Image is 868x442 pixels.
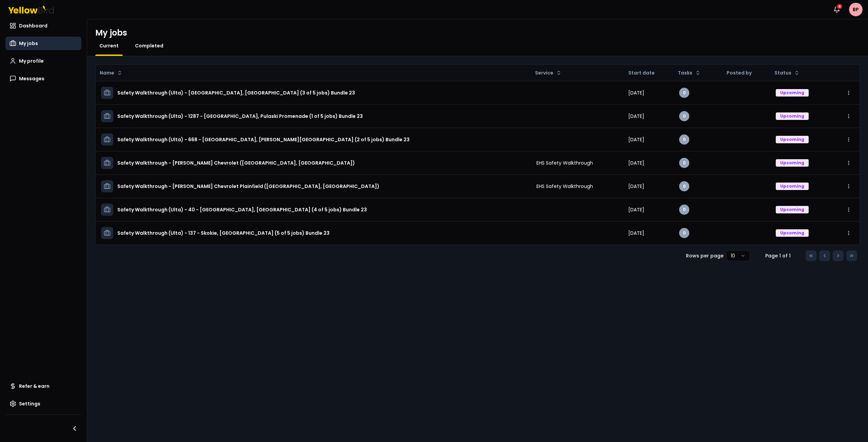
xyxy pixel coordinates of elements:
a: Current [95,42,123,49]
h1: My jobs [95,27,127,38]
div: 0 [679,205,689,215]
h3: Safety Walkthrough (Ulta) - 668 - [GEOGRAPHIC_DATA], [PERSON_NAME][GEOGRAPHIC_DATA] (2 of 5 jobs)... [117,133,410,146]
a: Dashboard [5,19,81,33]
span: [DATE] [628,183,644,190]
a: My jobs [5,37,81,50]
div: 0 [679,111,689,121]
div: Upcoming [776,136,809,143]
div: Upcoming [776,112,809,120]
span: Completed [135,42,163,49]
button: Name [97,67,125,78]
th: Posted by [721,65,770,81]
div: Page 1 of 1 [761,252,795,259]
button: Service [532,67,564,78]
button: Tasks [675,67,703,78]
div: Upcoming [776,159,809,167]
a: Completed [131,42,167,49]
a: Messages [5,72,81,85]
span: Refer & earn [19,383,50,390]
span: [DATE] [628,113,644,120]
div: 0 [679,88,689,98]
span: Messages [19,75,44,82]
span: [DATE] [628,230,644,236]
a: Refer & earn [5,379,81,393]
div: Upcoming [776,89,809,97]
h3: Safety Walkthrough - [PERSON_NAME] Chevrolet ([GEOGRAPHIC_DATA], [GEOGRAPHIC_DATA]) [117,157,355,169]
span: [DATE] [628,206,644,213]
span: Service [535,69,553,76]
div: 0 [679,134,689,145]
div: 4 [836,3,843,9]
span: Status [774,69,791,76]
span: Dashboard [19,22,47,29]
span: [DATE] [628,136,644,143]
h3: Safety Walkthrough - [PERSON_NAME] Chevrolet Plainfield ([GEOGRAPHIC_DATA], [GEOGRAPHIC_DATA]) [117,180,379,192]
span: Current [99,42,119,49]
span: Settings [19,400,40,407]
button: 4 [830,3,844,16]
span: Tasks [678,69,692,76]
span: My jobs [19,40,38,47]
span: EHS Safety Walkthrough [536,160,593,166]
h3: Safety Walkthrough (Ulta) - [GEOGRAPHIC_DATA], [GEOGRAPHIC_DATA] (3 of 5 jobs) Bundle 23 [117,87,355,99]
th: Start date [623,65,674,81]
span: [DATE] [628,160,644,166]
div: 0 [679,228,689,238]
div: Upcoming [776,206,809,213]
p: Rows per page [686,252,724,259]
span: My profile [19,58,44,64]
a: Settings [5,397,81,411]
h3: Safety Walkthrough (Ulta) - 137 - Skokie, [GEOGRAPHIC_DATA] (5 of 5 jobs) Bundle 23 [117,227,330,239]
span: [DATE] [628,89,644,96]
span: BP [849,3,863,16]
a: My profile [5,54,81,68]
button: Status [772,67,802,78]
div: Upcoming [776,183,809,190]
div: 0 [679,158,689,168]
h3: Safety Walkthrough (Ulta) - 1287 - [GEOGRAPHIC_DATA], Pulaski Promenade (1 of 5 jobs) Bundle 23 [117,110,363,122]
h3: Safety Walkthrough (Ulta) - 40 - [GEOGRAPHIC_DATA], [GEOGRAPHIC_DATA] (4 of 5 jobs) Bundle 23 [117,204,367,216]
div: 0 [679,181,689,191]
span: EHS Safety Walkthrough [536,183,593,190]
div: Upcoming [776,229,809,237]
span: Name [100,69,114,76]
